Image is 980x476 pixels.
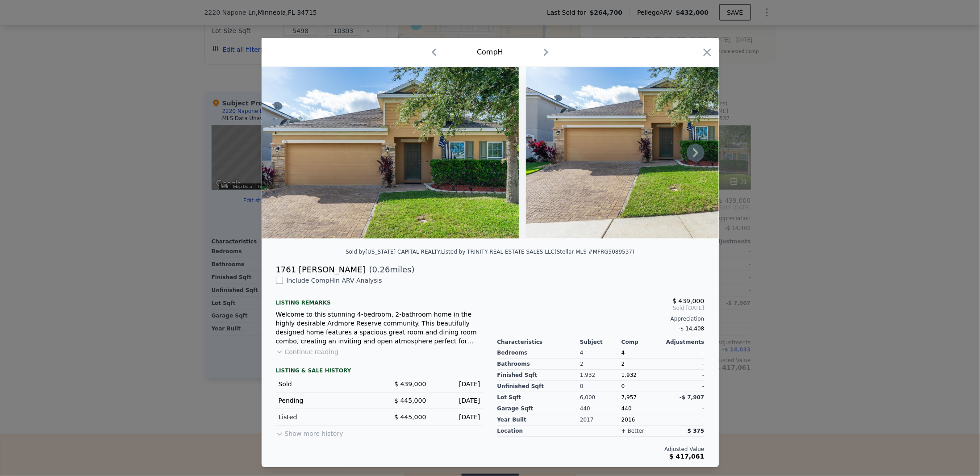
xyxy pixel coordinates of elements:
span: 0 [621,383,625,389]
div: Bathrooms [497,359,580,370]
span: Sold [DATE] [497,305,705,312]
span: $ 439,000 [394,380,426,388]
span: -$ 7,907 [680,394,704,401]
div: Sold by [US_STATE] CAPITAL REALTY . [346,249,441,255]
div: Bedrooms [497,347,580,359]
div: 6,000 [580,392,621,403]
div: Year Built [497,414,580,426]
div: Sold [279,380,372,388]
div: Characteristics [497,338,580,346]
div: - [663,403,705,414]
span: 7,957 [621,394,637,401]
span: $ 417,061 [669,453,704,460]
div: [DATE] [434,413,480,422]
div: 2 [621,359,663,370]
div: - [663,414,705,426]
img: Property Img [262,67,519,238]
div: Lot Sqft [497,392,580,403]
span: 0.26 [372,265,390,274]
div: Garage Sqft [497,403,580,414]
div: Adjusted Value [497,446,705,453]
div: + better [621,427,644,434]
span: $ 439,000 [672,297,704,305]
div: 2017 [580,414,621,426]
span: -$ 14,408 [679,326,705,332]
span: $ 375 [688,428,705,434]
div: 1,932 [580,370,621,381]
div: [DATE] [434,380,480,388]
div: - [663,381,705,392]
div: Comp H [477,47,503,58]
span: 440 [621,405,632,412]
div: LISTING & SALE HISTORY [276,367,483,376]
span: 4 [621,350,625,356]
div: [DATE] [434,396,480,405]
div: 2 [580,359,621,370]
div: Appreciation [497,315,705,322]
div: Adjustments [663,338,705,346]
div: Listed [279,413,372,422]
div: Subject [580,338,621,346]
div: - [663,370,705,381]
div: 1761 [PERSON_NAME] [276,263,366,276]
span: $ 445,000 [394,397,426,404]
div: Pending [279,396,372,405]
span: Include Comp H in ARV Analysis [283,277,386,284]
div: 2016 [621,414,663,426]
button: Show more history [276,426,343,438]
div: - [663,359,705,370]
div: Unfinished Sqft [497,381,580,392]
div: Finished Sqft [497,370,580,381]
div: 4 [580,347,621,359]
img: Property Img [526,67,783,238]
div: Listed by TRINITY REAL ESTATE SALES LLC (Stellar MLS #MFRG5089537) [441,249,634,255]
span: $ 445,000 [394,413,426,421]
div: Welcome to this stunning 4-bedroom, 2-bathroom home in the highly desirable Ardmore Reserve commu... [276,310,483,346]
div: 440 [580,403,621,414]
div: - [663,347,705,359]
div: Listing remarks [276,292,483,306]
div: 0 [580,381,621,392]
div: Comp [621,338,663,346]
button: Continue reading [276,347,339,356]
span: ( miles) [366,263,415,276]
div: location [497,426,580,437]
span: 1,932 [621,372,637,378]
